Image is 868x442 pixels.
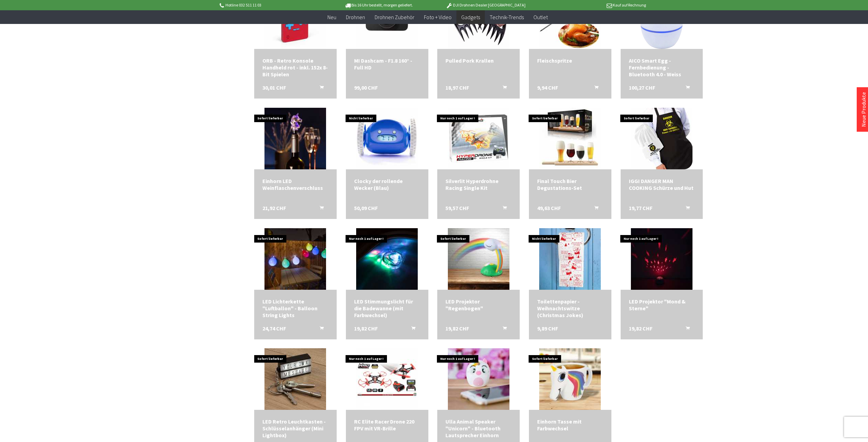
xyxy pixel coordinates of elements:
[537,205,561,211] span: 49,63 CHF
[424,14,452,21] span: Foto + Video
[262,205,286,211] span: 21,92 CHF
[354,57,420,71] div: MI Dashcam - F1.8 160° - Full HD
[311,205,328,213] button: In den Warenkorb
[537,57,603,64] div: Fleischspritze
[445,418,511,439] div: Ulla Animal Speaker "Unicorn" - Bluetooth Lautsprecher Einhorn
[677,84,694,93] button: In den Warenkorb
[354,57,420,71] a: MI Dashcam - F1.8 160° - Full HD 99,00 CHF
[445,178,511,191] div: Silverlit Hyperdrohne Racing Single Kit
[262,84,286,91] span: 30,01 CHF
[629,57,695,78] a: AICO Smart Egg - Fernbedienung - Bluetooth 4.0 - Weiss 100,27 CHF In den Warenkorb
[537,298,603,318] a: Toilettenpapier - Weihnachtswitze (Christmas Jokes) 9,89 CHF
[432,1,539,9] p: DJI Drohnen Dealer [GEOGRAPHIC_DATA]
[537,57,603,64] a: Fleischspritze 9,94 CHF In den Warenkorb
[354,178,420,191] div: Clocky der rollende Wecker (Blau)
[860,92,867,127] a: Neue Produkte
[586,205,603,213] button: In den Warenkorb
[537,418,603,432] a: Einhorn Tasse mit Farbwechsel 21,78 CHF In den Warenkorb
[539,228,601,290] img: Toilettenpapier - Weihnachtswitze (Christmas Jokes)
[354,418,420,432] a: RC Elite Racer Drone 220 FPV mit VR-Brille 150,46 CHF In den Warenkorb
[448,108,509,169] img: Silverlit Hyperdrohne Racing Single Kit
[631,108,692,169] img: IGGI DANGER MAN COOKING Schürze und Hut
[494,84,511,93] button: In den Warenkorb
[445,298,511,312] a: LED Projektor "Regenbogen" 19,82 CHF In den Warenkorb
[629,298,695,312] div: LED Projektor "Mond & Sterne"
[494,325,511,334] button: In den Warenkorb
[456,10,485,24] a: Gadgets
[354,298,420,318] div: LED Stimmungslicht für die Badewanne (mit Farbwechsel)
[419,10,456,24] a: Foto + Video
[346,14,365,21] span: Drohnen
[262,178,328,191] div: Einhorn LED Weinflaschenverschluss
[537,325,558,332] span: 9,89 CHF
[529,10,553,24] a: Outlet
[485,10,529,24] a: Technik-Trends
[537,298,603,318] div: Toilettenpapier - Weihnachtswitze (Christmas Jokes)
[370,10,419,24] a: Drohnen Zubehör
[262,57,328,78] a: ORB - Retro Konsole Handheld rot - inkl. 152x 8-Bit Spielen 30,01 CHF In den Warenkorb
[354,178,420,191] a: Clocky der rollende Wecker (Blau) 50,09 CHF
[354,325,378,332] span: 19,82 CHF
[445,325,469,332] span: 19,82 CHF
[461,14,480,21] span: Gadgets
[631,228,692,290] img: LED Projektor "Mond & Sterne"
[445,57,511,64] div: Pulled Pork Krallen
[264,108,326,169] img: Einhorn LED Weinflaschenverschluss
[403,325,419,334] button: In den Warenkorb
[494,205,511,213] button: In den Warenkorb
[311,325,328,334] button: In den Warenkorb
[537,178,603,191] a: Final Touch Bier Degustations-Set 49,63 CHF In den Warenkorb
[539,108,601,169] img: Final Touch Bier Degustations-Set
[311,84,328,93] button: In den Warenkorb
[262,298,328,318] div: LED Lichterkette "Luftballon" - Balloon String Lights
[677,325,694,334] button: In den Warenkorb
[537,178,603,191] div: Final Touch Bier Degustations-Set
[537,418,603,432] div: Einhorn Tasse mit Farbwechsel
[448,348,509,410] img: Ulla Animal Speaker "Unicorn" - Bluetooth Lautsprecher Einhorn
[539,1,646,9] p: Kauf auf Rechnung
[356,348,418,410] img: RC Elite Racer Drone 220 FPV mit VR-Brille
[264,228,326,290] img: LED Lichterkette "Luftballon" - Balloon String Lights
[262,298,328,318] a: LED Lichterkette "Luftballon" - Balloon String Lights 24,74 CHF In den Warenkorb
[629,298,695,312] a: LED Projektor "Mond & Sterne" 19,82 CHF In den Warenkorb
[354,84,378,91] span: 99,00 CHF
[356,108,418,169] img: Clocky der rollende Wecker (Blau)
[629,178,695,191] a: IGGI DANGER MAN COOKING Schürze und Hut 19,77 CHF In den Warenkorb
[677,205,694,213] button: In den Warenkorb
[354,205,378,211] span: 50,09 CHF
[629,178,695,191] div: IGGI DANGER MAN COOKING Schürze und Hut
[490,14,524,21] span: Technik-Trends
[354,298,420,318] a: LED Stimmungslicht für die Badewanne (mit Farbwechsel) 19,82 CHF In den Warenkorb
[533,14,548,21] span: Outlet
[327,14,336,21] span: Neu
[629,84,655,91] span: 100,27 CHF
[539,348,601,410] img: Einhorn Tasse mit Farbwechsel
[341,10,370,24] a: Drohnen
[445,418,511,439] a: Ulla Animal Speaker "Unicorn" - Bluetooth Lautsprecher Einhorn 29,71 CHF In den Warenkorb
[445,205,469,211] span: 59,57 CHF
[629,325,652,332] span: 19,82 CHF
[356,228,418,290] img: LED Stimmungslicht für die Badewanne (mit Farbwechsel)
[323,10,341,24] a: Neu
[448,228,509,290] img: LED Projektor "Regenbogen"
[262,57,328,78] div: ORB - Retro Konsole Handheld rot - inkl. 152x 8-Bit Spielen
[445,178,511,191] a: Silverlit Hyperdrohne Racing Single Kit 59,57 CHF In den Warenkorb
[262,325,286,332] span: 24,74 CHF
[445,298,511,312] div: LED Projektor "Regenbogen"
[445,84,469,91] span: 18,97 CHF
[262,178,328,191] a: Einhorn LED Weinflaschenverschluss 21,92 CHF In den Warenkorb
[264,348,326,410] img: LED Retro Leuchtkasten - Schlüsselanhänger (Mini Lightbox)
[537,84,558,91] span: 9,94 CHF
[629,57,695,78] div: AICO Smart Egg - Fernbedienung - Bluetooth 4.0 - Weiss
[586,84,603,93] button: In den Warenkorb
[262,418,328,439] div: LED Retro Leuchtkasten - Schlüsselanhänger (Mini Lightbox)
[262,418,328,439] a: LED Retro Leuchtkasten - Schlüsselanhänger (Mini Lightbox) 12,90 CHF In den Warenkorb
[325,1,432,9] p: Bis 16 Uhr bestellt, morgen geliefert.
[445,57,511,64] a: Pulled Pork Krallen 18,97 CHF In den Warenkorb
[219,1,325,9] p: Hotline 032 511 11 03
[354,418,420,432] div: RC Elite Racer Drone 220 FPV mit VR-Brille
[375,14,414,21] span: Drohnen Zubehör
[629,205,652,211] span: 19,77 CHF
